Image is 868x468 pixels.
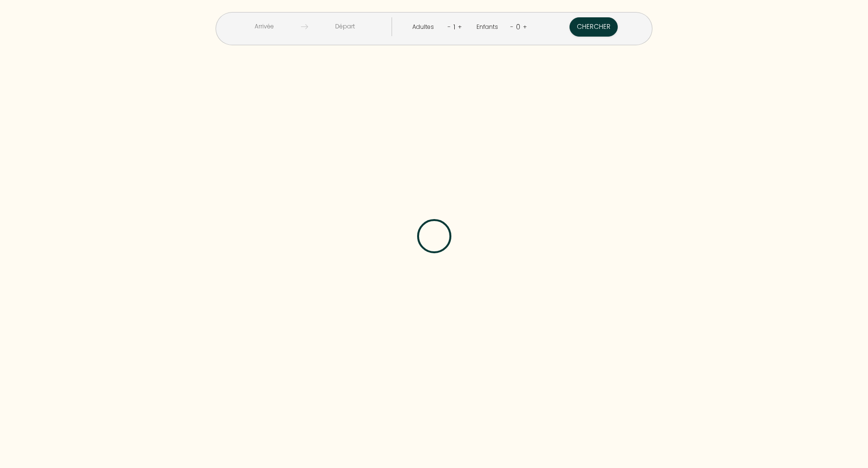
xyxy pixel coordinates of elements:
input: Arrivée [227,17,301,36]
a: + [523,22,527,31]
img: guests [301,23,308,30]
a: + [458,22,462,31]
div: Enfants [476,23,502,32]
div: Adultes [412,23,437,32]
div: 1 [451,19,458,35]
a: - [510,22,514,31]
button: Chercher [570,17,618,37]
div: 0 [514,19,523,35]
input: Départ [308,17,382,36]
a: - [448,22,451,31]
